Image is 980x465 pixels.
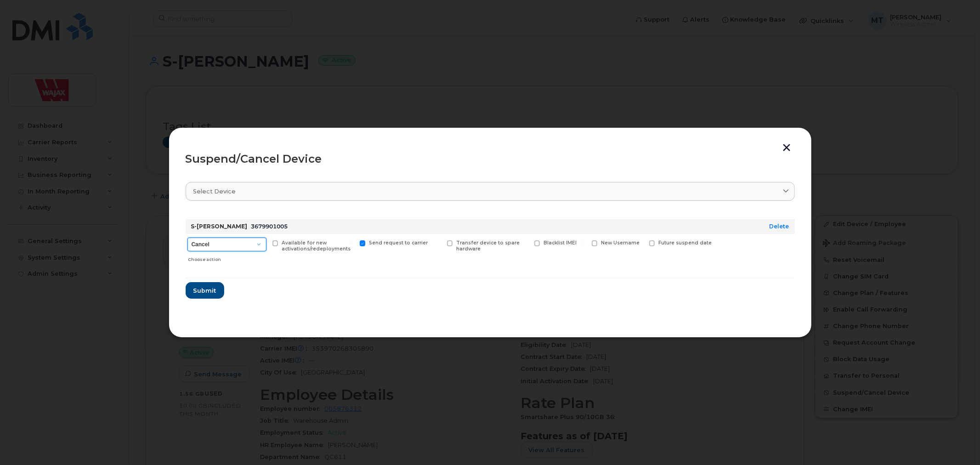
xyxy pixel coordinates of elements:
input: Available for new activations/redeployments [261,240,266,245]
span: Submit [193,286,216,295]
span: Future suspend date [658,240,712,246]
a: Delete [770,223,789,230]
input: Future suspend date [638,240,643,245]
span: Available for new activations/redeployments [282,240,351,252]
span: New Username [601,240,640,246]
a: Select device [186,182,795,201]
input: New Username [581,240,585,245]
span: Transfer device to spare hardware [456,240,520,252]
input: Transfer device to spare hardware [436,240,441,245]
div: Choose action [188,252,266,263]
span: 3679901005 [251,223,288,230]
span: Blacklist IMEI [544,240,577,246]
div: Suspend/Cancel Device [186,153,795,164]
input: Blacklist IMEI [523,240,528,245]
span: Send request to carrier [369,240,428,246]
span: Select device [193,187,236,196]
strong: S-[PERSON_NAME] [191,223,248,230]
button: Submit [186,282,224,299]
input: Send request to carrier [349,240,353,245]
